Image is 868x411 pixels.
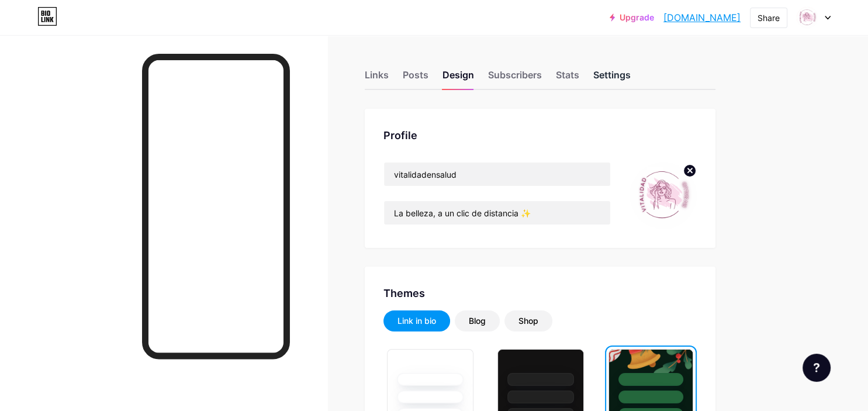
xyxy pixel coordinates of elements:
input: Name [384,163,610,186]
div: Link in bio [397,315,436,327]
div: Settings [593,68,631,89]
div: Shop [518,315,538,327]
div: Links [365,68,389,89]
div: Share [758,12,780,24]
img: ayman [796,6,818,29]
div: Stats [556,68,579,89]
input: Bio [384,201,610,225]
img: ayman [630,162,697,229]
div: Posts [403,68,428,89]
div: Design [442,68,474,89]
a: [DOMAIN_NAME] [663,11,741,25]
a: Upgrade [610,13,654,22]
div: Subscribers [488,68,542,89]
div: Profile [383,127,697,143]
div: Themes [383,285,697,301]
div: Blog [469,315,486,327]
